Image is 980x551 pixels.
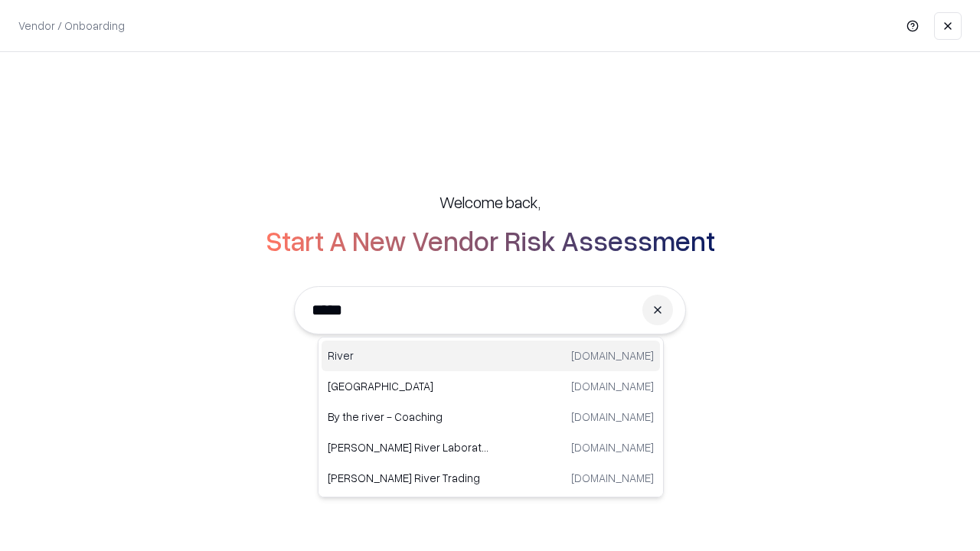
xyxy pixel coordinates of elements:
[328,470,491,486] p: [PERSON_NAME] River Trading
[328,439,491,455] p: [PERSON_NAME] River Laboratories
[328,347,491,364] p: River
[571,470,654,486] p: [DOMAIN_NAME]
[439,191,541,213] h5: Welcome back,
[18,18,125,34] p: Vendor / Onboarding
[318,337,664,497] div: Suggestions
[571,409,654,425] p: [DOMAIN_NAME]
[571,378,654,394] p: [DOMAIN_NAME]
[328,409,491,425] p: By the river - Coaching
[328,378,491,394] p: [GEOGRAPHIC_DATA]
[571,347,654,364] p: [DOMAIN_NAME]
[571,439,654,455] p: [DOMAIN_NAME]
[266,225,715,256] h2: Start A New Vendor Risk Assessment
